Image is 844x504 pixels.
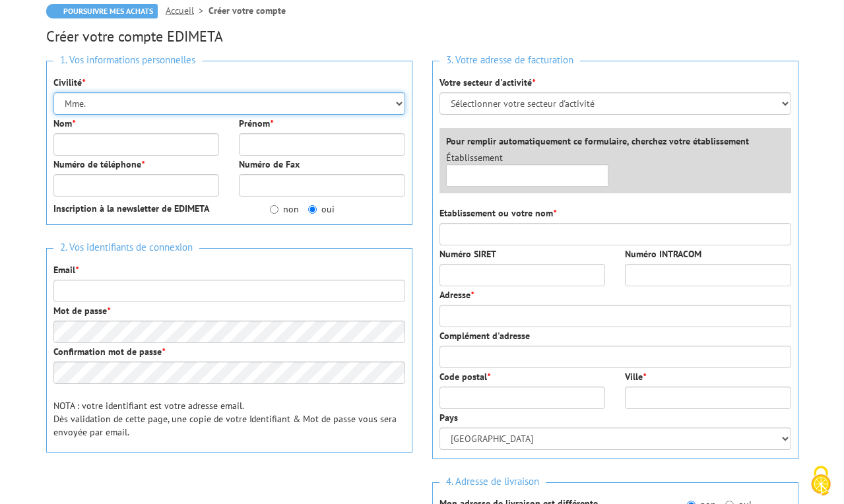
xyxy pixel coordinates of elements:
label: Numéro SIRET [439,247,496,261]
label: Code postal [439,370,490,383]
strong: Inscription à la newsletter de EDIMETA [53,203,209,214]
h2: Créer votre compte EDIMETA [46,28,798,44]
label: Pays [439,411,458,424]
a: Accueil [166,5,209,16]
label: Mot de passe [53,304,110,317]
label: Complément d'adresse [439,329,530,342]
label: Etablissement ou votre nom [439,206,556,220]
label: non [270,203,299,216]
label: Numéro INTRACOM [625,247,701,261]
li: Créer votre compte [209,4,286,17]
span: 4. Adresse de livraison [439,473,546,491]
div: Établissement [436,151,619,187]
button: Cookies (fenêtre modale) [798,459,844,504]
label: Ville [625,370,646,383]
img: Cookies (fenêtre modale) [804,464,837,497]
label: Adresse [439,288,474,301]
span: 1. Vos informations personnelles [53,51,202,69]
label: Numéro de téléphone [53,158,145,171]
p: NOTA : votre identifiant est votre adresse email. Dès validation de cette page, une copie de votr... [53,399,405,439]
a: Poursuivre mes achats [46,4,158,18]
label: oui [308,203,335,216]
label: Email [53,263,79,276]
input: oui [308,205,317,214]
label: Civilité [53,76,85,89]
label: Pour remplir automatiquement ce formulaire, cherchez votre établissement [446,135,749,148]
label: Numéro de Fax [239,158,300,171]
span: 2. Vos identifiants de connexion [53,239,199,257]
span: 3. Votre adresse de facturation [439,51,580,69]
label: Nom [53,117,75,130]
label: Confirmation mot de passe [53,345,165,358]
label: Votre secteur d'activité [439,76,535,89]
label: Prénom [239,117,273,130]
input: non [270,205,278,214]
